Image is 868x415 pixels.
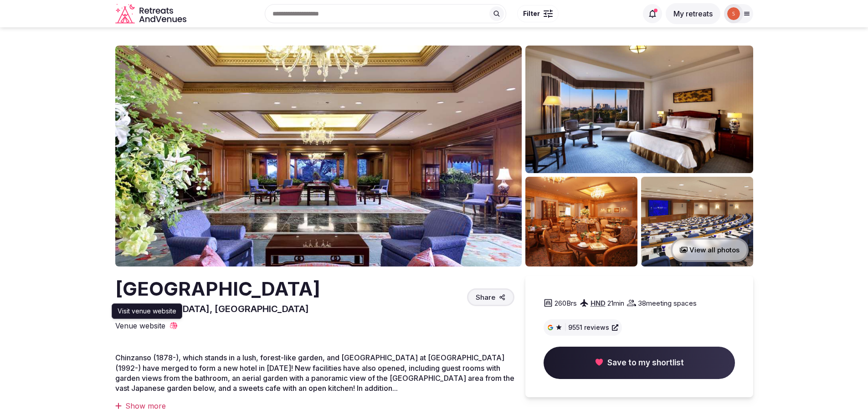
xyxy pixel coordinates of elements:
button: Filter [517,5,559,22]
a: |9551 reviews [547,323,618,332]
p: Visit venue website [118,307,176,316]
span: Save to my shortlist [607,358,684,369]
span: Share [476,292,495,302]
img: stefanie.just [727,7,740,20]
h2: [GEOGRAPHIC_DATA] [115,276,320,302]
button: Share [467,288,514,306]
span: Venue website [115,321,165,331]
span: 260 Brs [555,298,577,308]
img: Venue cover photo [115,46,522,266]
a: Venue website [115,321,178,331]
button: My retreats [666,3,720,24]
span: 21 min [607,298,624,308]
span: Chinzanso (1878-), which stands in a lush, forest-like garden, and [GEOGRAPHIC_DATA] at [GEOGRAPH... [115,353,514,393]
svg: Retreats and Venues company logo [115,4,188,24]
span: 9551 reviews [568,323,609,332]
div: Show more [115,401,514,411]
button: View all photos [671,238,749,262]
a: Visit the homepage [115,4,188,24]
img: Venue gallery photo [525,177,637,266]
span: | [564,323,566,332]
img: Venue gallery photo [525,46,753,173]
span: [GEOGRAPHIC_DATA], [GEOGRAPHIC_DATA] [115,303,309,314]
a: My retreats [666,9,720,18]
a: HND [591,299,606,307]
span: 38 meeting spaces [638,298,697,308]
span: Filter [523,9,540,18]
img: Venue gallery photo [641,177,753,266]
